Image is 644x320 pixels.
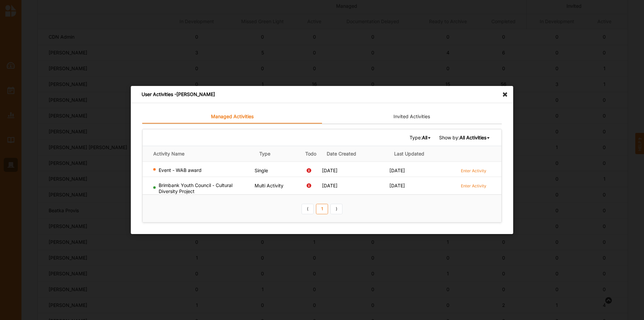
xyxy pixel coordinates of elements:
a: Previous item [302,203,314,214]
span: [DATE] [389,183,405,188]
a: Managed Activities [142,110,322,124]
a: 1 [316,203,328,214]
th: Activity Name [143,146,255,162]
span: [DATE] [389,168,405,173]
a: Next item [330,203,342,214]
label: Enter Activity [461,168,486,174]
label: Enter Activity [461,183,486,189]
div: User Activities - [PERSON_NAME] [131,86,513,103]
div: Pagination Navigation [301,203,344,214]
a: Enter Activity [461,167,486,174]
span: Type: [410,134,432,140]
a: Invited Activities [322,110,502,124]
th: Type [255,146,300,162]
span: Single [255,168,268,173]
a: Enter Activity [461,182,486,189]
span: [DATE] [322,168,337,173]
th: Date Created [322,146,389,162]
b: All [422,135,427,140]
th: Last Updated [389,146,457,162]
div: Brimbank Youth Council - Cultural Diversity Project [153,182,252,194]
th: Todo [300,146,322,162]
span: Show by: [439,134,491,140]
span: [DATE] [322,183,337,188]
b: All Activities [460,135,486,140]
span: Multi Activity [255,183,283,188]
div: Event - WAB award [153,167,252,173]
